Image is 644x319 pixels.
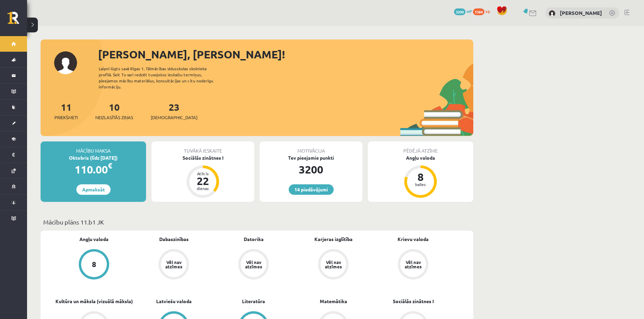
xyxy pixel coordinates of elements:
div: Mācību maksa [41,141,146,154]
span: mP [467,8,472,14]
div: Vēl nav atzīmes [244,260,263,269]
a: Vēl nav atzīmes [373,249,453,281]
div: Vēl nav atzīmes [324,260,343,269]
a: 14 piedāvājumi [289,184,334,195]
div: balles [410,182,431,186]
span: Neizlasītās ziņas [95,114,133,121]
div: 8 [410,171,431,182]
a: Vēl nav atzīmes [134,249,214,281]
a: Latviešu valoda [156,298,192,305]
a: Dabaszinības [159,236,189,243]
a: Angļu valoda [79,236,109,243]
a: Vēl nav atzīmes [293,249,373,281]
div: Sociālās zinātnes I [151,154,254,161]
span: [DEMOGRAPHIC_DATA] [151,114,197,121]
a: Angļu valoda 8 balles [368,154,473,199]
div: Atlicis [193,171,213,176]
span: 3200 [454,8,466,15]
div: Pēdējā atzīme [368,141,473,154]
div: Tev pieejamie punkti [260,154,362,161]
div: Vēl nav atzīmes [404,260,423,269]
span: € [108,161,112,170]
a: Karjeras izglītība [314,236,353,243]
div: Tuvākā ieskaite [151,141,254,154]
img: Viktorija Borhova [549,10,555,17]
a: 8 [54,249,134,281]
span: Priekšmeti [54,114,78,121]
div: 110.00 [41,161,146,178]
a: Krievu valoda [398,236,429,243]
a: Rīgas 1. Tālmācības vidusskola [7,12,27,29]
div: [PERSON_NAME], [PERSON_NAME]! [98,46,473,62]
a: [PERSON_NAME] [560,9,602,16]
a: Vēl nav atzīmes [214,249,293,281]
a: Literatūra [242,298,265,305]
a: Sociālās zinātnes I [393,298,434,305]
div: 22 [193,176,213,186]
a: Matemātika [320,298,347,305]
span: 1584 [473,8,484,15]
p: Mācību plāns 11.b1 JK [43,217,471,227]
a: 10Neizlasītās ziņas [95,101,133,121]
div: 3200 [260,161,362,178]
span: xp [485,8,490,14]
a: Kultūra un māksla (vizuālā māksla) [55,298,133,305]
a: 1584 xp [473,8,493,14]
a: 23[DEMOGRAPHIC_DATA] [151,101,197,121]
div: Vēl nav atzīmes [164,260,183,269]
a: Datorika [244,236,264,243]
a: Apmaksāt [76,184,111,195]
a: 3200 mP [454,8,472,14]
div: Angļu valoda [368,154,473,161]
div: Motivācija [260,141,362,154]
a: 11Priekšmeti [54,101,78,121]
a: Sociālās zinātnes I Atlicis 22 dienas [151,154,254,199]
div: Oktobris (līdz [DATE]) [41,154,146,161]
div: 8 [92,261,96,268]
div: Laipni lūgts savā Rīgas 1. Tālmācības vidusskolas skolnieka profilā. Šeit Tu vari redzēt tuvojošo... [99,65,225,90]
div: dienas [193,186,213,190]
